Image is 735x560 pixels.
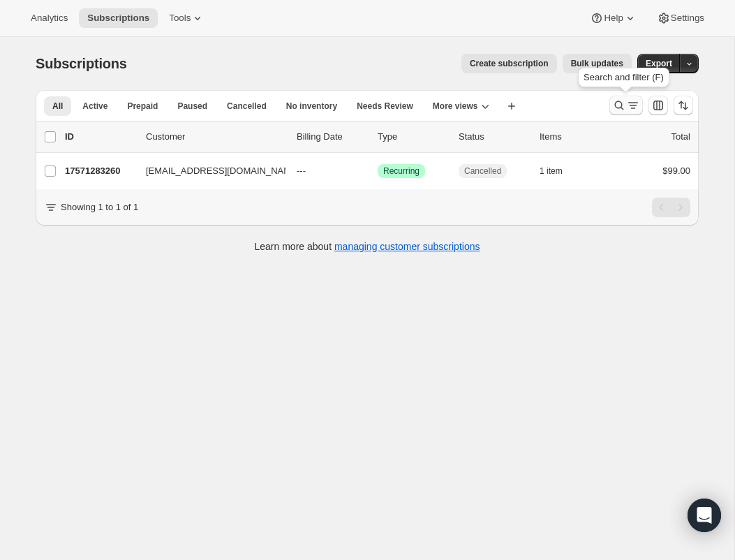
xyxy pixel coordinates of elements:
[688,499,721,532] div: Open Intercom Messenger
[671,130,690,144] p: Total
[52,101,63,112] span: All
[22,8,76,28] button: Analytics
[652,198,690,217] nav: Pagination
[500,96,523,116] button: Create new view
[127,101,158,112] span: Prepaid
[604,13,623,24] span: Help
[470,58,549,69] span: Create subscription
[357,101,413,112] span: Needs Review
[646,58,672,69] span: Export
[297,130,366,144] p: Billing Date
[662,165,690,176] span: $99.00
[61,200,138,214] p: Showing 1 to 1 of 1
[571,58,623,69] span: Bulk updates
[65,161,690,181] div: 17571283260[EMAIL_ADDRESS][DOMAIN_NAME]---SuccessRecurringCancelled1 item$99.00
[227,101,267,112] span: Cancelled
[459,130,528,144] p: Status
[540,161,578,181] button: 1 item
[82,101,107,112] span: Active
[146,164,299,178] span: [EMAIL_ADDRESS][DOMAIN_NAME]
[464,165,501,177] span: Cancelled
[540,165,563,177] span: 1 item
[169,13,191,24] span: Tools
[65,130,135,144] p: ID
[648,96,668,115] button: Customize table column order and visibility
[671,13,704,24] span: Settings
[255,240,480,253] p: Learn more about
[87,13,149,24] span: Subscriptions
[609,96,643,115] button: Search and filter results
[79,8,158,28] button: Subscriptions
[146,130,285,144] p: Customer
[36,56,127,71] span: Subscriptions
[161,8,213,28] button: Tools
[286,101,337,112] span: No inventory
[540,130,609,144] div: Items
[65,164,135,178] p: 17571283260
[433,101,478,112] span: More views
[563,54,632,73] button: Bulk updates
[138,160,277,182] button: [EMAIL_ADDRESS][DOMAIN_NAME]
[31,13,68,24] span: Analytics
[383,165,420,177] span: Recurring
[424,96,498,116] button: More views
[65,130,690,144] div: IDCustomerBilling DateTypeStatusItemsTotal
[648,8,713,28] button: Settings
[674,96,693,115] button: Sort the results
[334,241,480,252] a: managing customer subscriptions
[177,101,207,112] span: Paused
[581,8,645,28] button: Help
[461,54,557,73] button: Create subscription
[637,54,681,73] button: Export
[378,130,447,144] div: Type
[297,165,306,176] span: ---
